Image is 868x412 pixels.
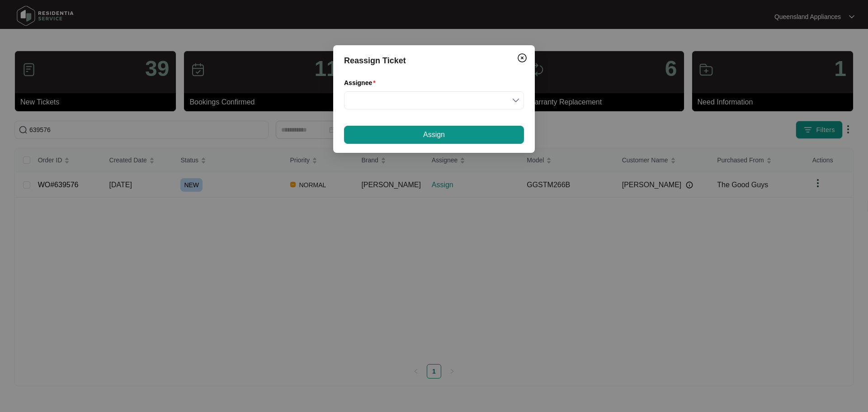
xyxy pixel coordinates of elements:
[515,51,529,65] button: Close
[344,78,379,87] label: Assignee
[344,54,524,67] div: Reassign Ticket
[423,129,445,140] span: Assign
[349,92,519,109] input: Assignee
[344,126,524,144] button: Assign
[517,52,528,63] img: closeCircle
